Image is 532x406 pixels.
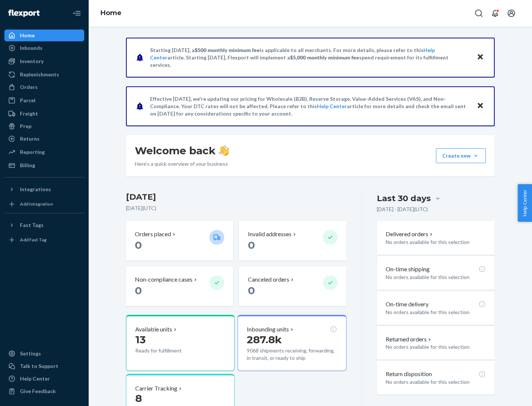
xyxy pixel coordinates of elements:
[4,133,84,145] a: Returns
[290,54,359,61] span: $5,000 monthly minimum fee
[238,315,346,371] button: Inbounding units287.8k9068 shipments receiving, forwarding, in transit, or ready to ship
[20,44,42,52] div: Inbounds
[100,9,122,17] a: Home
[248,230,291,238] p: Invalid addresses
[386,343,486,351] p: No orders available for this selection
[386,300,429,309] p: On-time delivery
[195,47,260,53] span: $500 monthly minimum fee
[239,266,346,306] button: Canceled orders 0
[135,392,142,405] span: 8
[150,47,470,69] p: Starting [DATE], a is applicable to all merchants. For more details, please refer to this article...
[247,333,282,346] span: 287.8k
[4,360,84,372] a: Talk to Support
[518,184,532,222] button: Help Center
[247,347,337,362] p: 9068 shipments receiving, forwarding, in transit, or ready to ship
[4,42,84,54] a: Inbounds
[219,145,229,156] img: hand-wave emoji
[20,32,35,39] div: Home
[4,348,84,359] a: Settings
[4,55,84,67] a: Inventory
[386,335,433,344] button: Returned orders
[488,6,502,21] button: Open notifications
[135,384,177,393] p: Carrier Tracking
[4,94,84,106] a: Parcel
[126,221,233,261] button: Orders placed 0
[386,309,486,316] p: No orders available for this selection
[471,6,486,21] button: Open Search Box
[126,191,347,203] h3: [DATE]
[20,110,38,117] div: Freight
[386,238,486,246] p: No orders available for this selection
[135,284,142,297] span: 0
[504,6,519,21] button: Open account menu
[20,362,58,370] div: Talk to Support
[8,10,40,17] img: Flexport logo
[248,239,255,251] span: 0
[135,239,142,251] span: 0
[248,275,289,284] p: Canceled orders
[20,388,56,395] div: Give Feedback
[20,71,59,78] div: Replenishments
[126,204,347,212] p: [DATE] ( UTC )
[475,101,485,111] button: Close
[386,370,432,378] p: Return disposition
[135,333,146,346] span: 13
[135,230,171,238] p: Orders placed
[4,219,84,231] button: Fast Tags
[239,221,346,261] button: Invalid addresses 0
[377,193,431,204] div: Last 30 days
[4,183,84,195] button: Integrations
[4,234,84,246] a: Add Fast Tag
[135,275,192,284] p: Non-compliance cases
[150,95,470,117] p: Effective [DATE], we're updating our pricing for Wholesale (B2B), Reserve Storage, Value-Added Se...
[20,375,50,382] div: Help Center
[69,6,84,21] button: Close Navigation
[95,3,127,24] ol: breadcrumbs
[386,273,486,281] p: No orders available for this selection
[317,103,347,109] a: Help Center
[4,108,84,120] a: Freight
[386,265,430,273] p: On-time shipping
[20,58,44,65] div: Inventory
[4,146,84,158] a: Reporting
[4,385,84,397] button: Give Feedback
[20,221,44,229] div: Fast Tags
[135,325,172,334] p: Available units
[20,97,35,104] div: Parcel
[126,315,235,371] button: Available units13Ready for fulfillment
[4,198,84,210] a: Add Integration
[126,266,233,306] button: Non-compliance cases 0
[386,230,434,238] button: Delivered orders
[20,123,31,130] div: Prep
[20,201,53,207] div: Add Integration
[4,30,84,41] a: Home
[20,350,41,357] div: Settings
[135,144,229,157] h1: Welcome back
[20,135,40,142] div: Returns
[436,148,486,163] button: Create new
[386,378,486,386] p: No orders available for this selection
[4,120,84,132] a: Prep
[20,83,38,91] div: Orders
[135,347,204,354] p: Ready for fulfillment
[4,81,84,93] a: Orders
[4,373,84,385] a: Help Center
[4,159,84,171] a: Billing
[475,52,485,63] button: Close
[377,206,428,213] p: [DATE] - [DATE] ( UTC )
[4,69,84,80] a: Replenishments
[20,162,35,169] div: Billing
[20,148,45,156] div: Reporting
[20,186,51,193] div: Integrations
[20,237,47,243] div: Add Fast Tag
[135,160,229,168] p: Here’s a quick overview of your business
[248,284,255,297] span: 0
[247,325,289,334] p: Inbounding units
